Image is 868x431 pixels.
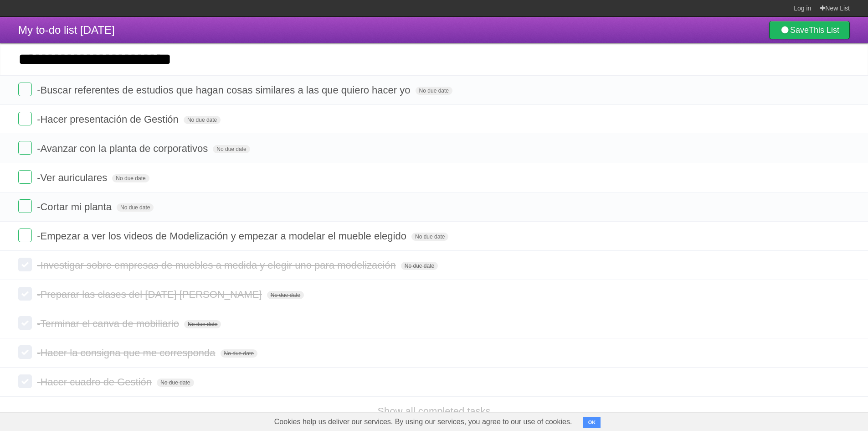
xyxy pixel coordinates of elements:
a: SaveThis List [769,21,850,39]
label: Done [18,170,32,184]
label: Done [18,199,32,213]
b: This List [809,26,839,35]
label: Done [18,228,32,242]
span: No due date [112,174,149,182]
label: Done [18,287,32,301]
span: No due date [117,203,154,212]
span: -Hacer presentación de Gestión [37,114,181,125]
a: Show all completed tasks [377,405,490,417]
span: No due date [411,233,448,241]
span: -Terminar el canva de mobiliario [37,318,181,329]
span: My to-do list [DATE] [18,24,115,36]
span: -Buscar referentes de estudios que hagan cosas similares a las que quiero hacer yo [37,84,412,96]
span: -Empezar a ver los videos de Modelización y empezar a modelar el mueble elegido [37,230,409,242]
span: -Hacer la consigna que me corresponda [37,347,217,358]
span: -Avanzar con la planta de corporativos [37,143,210,154]
label: Done [18,316,32,330]
label: Done [18,141,32,155]
span: -Investigar sobre empresas de muebles a medida y elegir uno para modelización [37,260,398,271]
label: Done [18,112,32,125]
label: Done [18,345,32,359]
span: -Hacer cuadro de Gestión [37,376,154,388]
span: Cookies help us deliver our services. By using our services, you agree to our use of cookies. [265,413,581,431]
span: No due date [184,320,221,328]
span: -Preparar las clases del [DATE] [PERSON_NAME] [37,289,264,300]
span: No due date [184,116,221,124]
span: No due date [157,379,194,387]
span: -Ver auriculares [37,172,109,183]
label: Done [18,258,32,271]
span: No due date [401,262,438,270]
span: No due date [213,145,250,153]
label: Done [18,83,32,96]
button: OK [583,417,601,428]
span: No due date [416,87,452,95]
span: No due date [267,291,304,299]
span: No due date [221,349,257,358]
label: Done [18,374,32,388]
span: -Cortar mi planta [37,201,114,213]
